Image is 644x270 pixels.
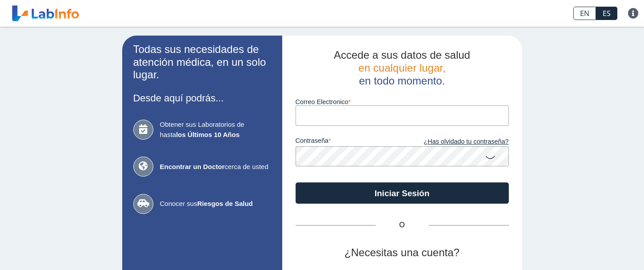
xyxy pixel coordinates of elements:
label: contraseña [296,137,402,147]
span: O [376,220,429,230]
a: EN [573,7,596,20]
a: ¿Has olvidado tu contraseña? [402,137,509,147]
span: Conocer sus [160,199,271,209]
label: Correo Electronico [296,98,509,105]
span: Accede a sus datos de salud [334,49,470,61]
h2: ¿Necesitas una cuenta? [296,246,509,259]
span: en todo momento. [359,75,445,87]
b: los Últimos 10 Años [176,131,240,138]
b: Encontrar un Doctor [160,163,225,170]
span: Obtener sus Laboratorios de hasta [160,120,271,140]
span: cerca de usted [160,162,271,172]
b: Riesgos de Salud [197,200,253,207]
span: en cualquier lugar, [358,62,445,74]
h3: Desde aquí podrás... [133,93,271,104]
a: ES [596,7,617,20]
h2: Todas sus necesidades de atención médica, en un solo lugar. [133,43,271,81]
button: Iniciar Sesión [296,182,509,204]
